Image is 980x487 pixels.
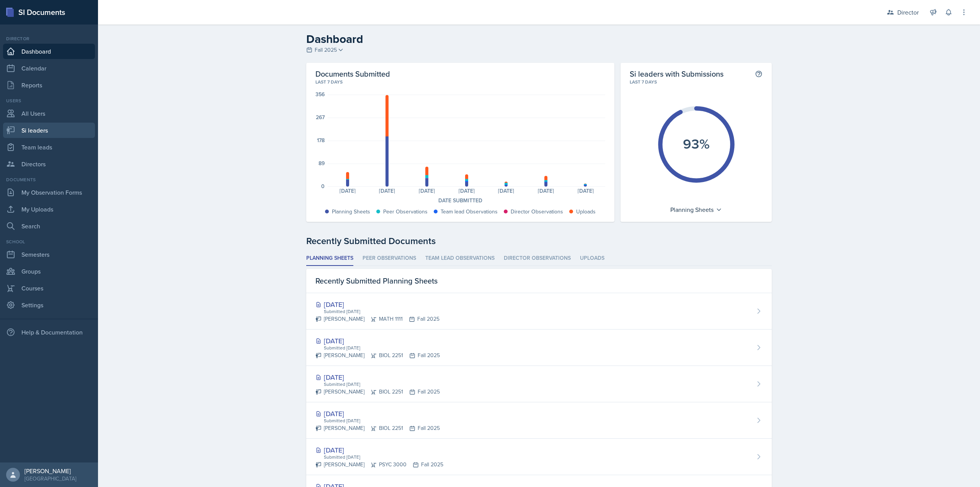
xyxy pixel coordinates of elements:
a: Calendar [3,61,95,76]
span: Fall 2025 [315,46,337,54]
div: Uploads [576,208,596,216]
div: 356 [315,92,325,97]
div: 178 [317,138,325,143]
div: [DATE] [315,372,440,382]
a: My Observation Forms [3,185,95,200]
a: Directors [3,156,95,172]
text: 93% [683,134,710,154]
div: [PERSON_NAME] PSYC 3000 Fall 2025 [315,461,443,469]
div: Planning Sheets [332,208,370,216]
div: Team lead Observations [441,208,498,216]
div: [DATE] [566,188,606,193]
div: [DATE] [526,188,566,193]
h2: Dashboard [306,32,772,46]
div: Submitted [DATE] [323,381,440,388]
div: 267 [316,115,325,120]
a: [DATE] Submitted [DATE] [PERSON_NAME]PSYC 3000Fall 2025 [306,439,772,475]
div: [PERSON_NAME] BIOL 2251 Fall 2025 [315,388,440,396]
div: Users [3,97,95,104]
div: [DATE] [328,188,367,193]
div: Director Observations [511,208,563,216]
div: Submitted [DATE] [323,308,439,315]
a: Semesters [3,247,95,262]
li: Uploads [580,251,604,266]
a: [DATE] Submitted [DATE] [PERSON_NAME]BIOL 2251Fall 2025 [306,366,772,402]
h2: Si leaders with Submissions [630,69,724,79]
div: Peer Observations [383,208,428,216]
div: Submitted [DATE] [323,417,440,424]
div: [DATE] [367,188,407,193]
a: Si leaders [3,123,95,138]
a: My Uploads [3,202,95,217]
a: Reports [3,77,95,93]
div: [PERSON_NAME] BIOL 2251 Fall 2025 [315,351,440,359]
a: [DATE] Submitted [DATE] [PERSON_NAME]MATH 1111Fall 2025 [306,293,772,330]
li: Director Observations [504,251,571,266]
div: 0 [321,184,325,189]
a: Dashboard [3,44,95,59]
div: School [3,238,95,245]
a: All Users [3,106,95,121]
div: [DATE] [315,299,439,310]
a: [DATE] Submitted [DATE] [PERSON_NAME]BIOL 2251Fall 2025 [306,330,772,366]
div: Director [897,8,919,17]
div: Date Submitted [315,197,605,205]
div: Recently Submitted Documents [306,234,772,248]
div: [GEOGRAPHIC_DATA] [24,475,76,482]
div: Last 7 days [315,79,605,85]
li: Planning Sheets [306,251,353,266]
a: Search [3,218,95,234]
div: Help & Documentation [3,325,95,340]
div: [DATE] [407,188,447,193]
h2: Documents Submitted [315,69,605,79]
a: Groups [3,264,95,279]
a: Courses [3,280,95,296]
div: Last 7 days [630,79,763,85]
div: [PERSON_NAME] BIOL 2251 Fall 2025 [315,424,440,432]
div: [PERSON_NAME] MATH 1111 Fall 2025 [315,315,439,323]
li: Team lead Observations [425,251,495,266]
div: [DATE] [447,188,487,193]
div: 89 [318,161,325,166]
div: [DATE] [315,445,443,455]
div: Planning Sheets [666,203,726,216]
a: Team leads [3,139,95,155]
a: Settings [3,297,95,313]
div: Director [3,35,95,42]
div: [DATE] [315,336,440,346]
div: [DATE] [487,188,526,193]
div: Documents [3,176,95,183]
div: Submitted [DATE] [323,344,440,351]
a: [DATE] Submitted [DATE] [PERSON_NAME]BIOL 2251Fall 2025 [306,402,772,439]
div: Submitted [DATE] [323,454,443,461]
li: Peer Observations [363,251,416,266]
div: [DATE] [315,408,440,419]
div: [PERSON_NAME] [24,467,76,475]
div: Recently Submitted Planning Sheets [306,269,772,293]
